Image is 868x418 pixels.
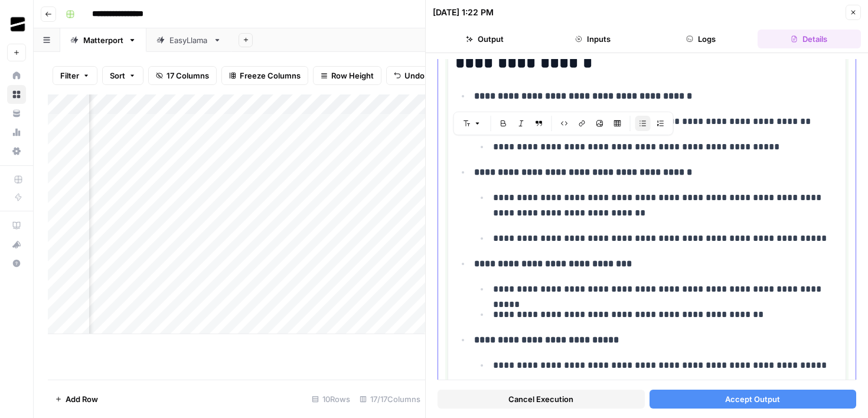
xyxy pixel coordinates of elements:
[650,390,857,409] button: Accept Output
[7,9,26,39] button: Workspace: OGM
[221,66,308,85] button: Freeze Columns
[331,70,374,81] span: Row Height
[8,236,25,253] div: What's new?
[433,30,536,48] button: Output
[725,393,780,405] span: Accept Output
[7,14,28,35] img: OGM Logo
[110,70,125,81] span: Sort
[7,123,26,142] a: Usage
[7,216,26,235] a: AirOps Academy
[60,28,146,52] a: Matterport
[83,34,123,46] div: Matterport
[7,104,26,123] a: Your Data
[758,30,861,48] button: Details
[7,142,26,161] a: Settings
[60,70,79,81] span: Filter
[240,70,301,81] span: Freeze Columns
[438,390,645,409] button: Cancel Execution
[307,390,355,409] div: 10 Rows
[7,235,26,254] button: What's new?
[169,34,208,46] div: EasyLlama
[541,30,644,48] button: Inputs
[7,254,26,273] button: Help + Support
[146,28,231,52] a: EasyLlama
[508,393,573,405] span: Cancel Execution
[433,6,494,18] div: [DATE] 1:22 PM
[53,66,97,85] button: Filter
[167,70,209,81] span: 17 Columns
[7,85,26,104] a: Browse
[102,66,143,85] button: Sort
[7,66,26,85] a: Home
[355,390,425,409] div: 17/17 Columns
[313,66,381,85] button: Row Height
[148,66,217,85] button: 17 Columns
[650,30,753,48] button: Logs
[386,66,432,85] button: Undo
[66,393,98,405] span: Add Row
[404,70,425,81] span: Undo
[48,390,105,409] button: Add Row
